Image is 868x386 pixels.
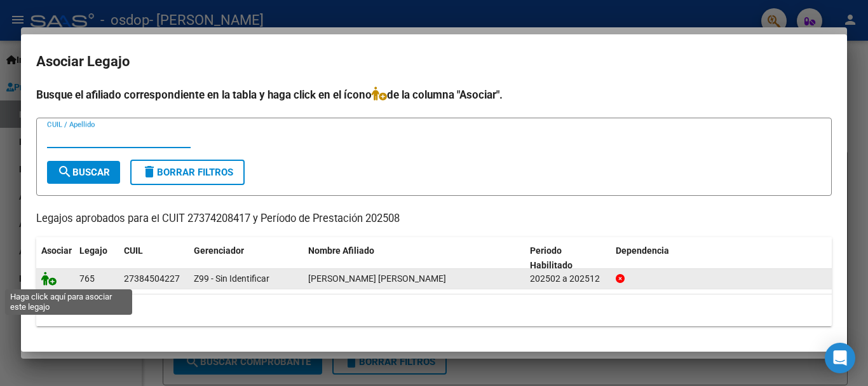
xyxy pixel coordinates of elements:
[124,272,180,286] div: 27384504227
[57,167,110,178] span: Buscar
[142,164,157,179] mat-icon: delete
[530,245,573,270] span: Periodo Habilitado
[130,160,245,185] button: Borrar Filtros
[308,273,446,284] span: GOMEZ MICAELA AYELEN
[142,167,233,178] span: Borrar Filtros
[194,245,244,256] span: Gerenciador
[611,237,832,279] datatable-header-cell: Dependencia
[79,273,95,284] span: 765
[119,237,189,279] datatable-header-cell: CUIL
[79,245,107,256] span: Legajo
[36,294,832,326] div: 1 registros
[36,86,832,103] h4: Busque el afiliado correspondiente en la tabla y haga click en el ícono de la columna "Asociar".
[124,245,143,256] span: CUIL
[303,237,525,279] datatable-header-cell: Nombre Afiliado
[616,245,669,256] span: Dependencia
[308,245,374,256] span: Nombre Afiliado
[36,50,832,74] h2: Asociar Legajo
[825,343,855,373] div: Open Intercom Messenger
[525,237,611,279] datatable-header-cell: Periodo Habilitado
[47,161,120,184] button: Buscar
[530,272,606,286] div: 202502 a 202512
[189,237,303,279] datatable-header-cell: Gerenciador
[36,237,74,279] datatable-header-cell: Asociar
[36,211,832,227] p: Legajos aprobados para el CUIT 27374208417 y Período de Prestación 202508
[74,237,119,279] datatable-header-cell: Legajo
[57,164,72,179] mat-icon: search
[194,273,269,284] span: Z99 - Sin Identificar
[41,245,72,256] span: Asociar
